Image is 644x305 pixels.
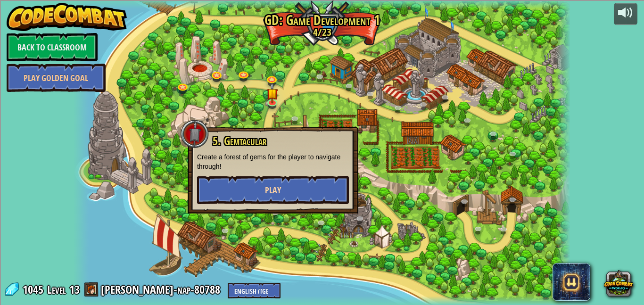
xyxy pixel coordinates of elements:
div: Delete [4,29,640,38]
div: Rename [4,55,640,63]
button: Play [197,176,349,204]
div: Options [4,38,640,46]
div: Sort A > Z [4,4,640,12]
span: 5. Gemtacular [213,133,267,149]
a: Back to Classroom [7,33,98,61]
div: Sort New > Old [4,12,640,21]
img: level-banner-started.png [266,82,278,103]
span: Play [265,184,281,196]
img: CodeCombat - Learn how to code by playing a game [7,3,127,31]
div: Sign out [4,46,640,55]
div: Move To ... [4,63,640,72]
a: Play Golden Goal [7,64,106,92]
div: Move To ... [4,21,640,29]
p: Create a forest of gems for the player to navigate through! [197,152,349,171]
